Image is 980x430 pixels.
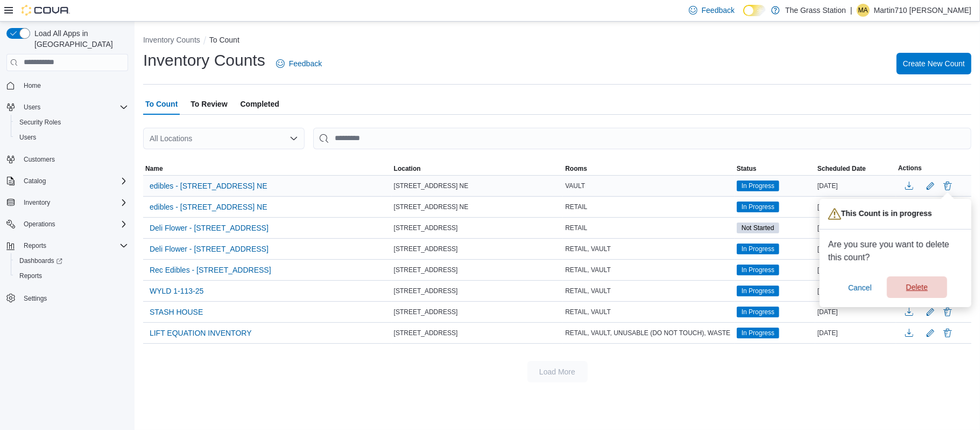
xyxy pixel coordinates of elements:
[857,4,870,17] div: Martin710 Anaya
[563,327,735,339] div: RETAIL, VAULT, UNUSABLE (DO NOT TOUCH), WASTE
[898,164,922,172] span: Actions
[145,178,272,194] button: edibles - [STREET_ADDRESS] NE
[150,244,269,254] span: Deli Flower - [STREET_ADDRESS]
[735,162,815,175] button: Status
[19,152,128,166] span: Customers
[19,196,128,209] span: Inventory
[394,287,458,295] span: [STREET_ADDRESS]
[24,220,55,228] span: Operations
[844,277,876,299] button: Cancel
[394,203,469,211] span: [STREET_ADDRESS] NE
[143,50,265,71] h1: Inventory Counts
[150,223,269,233] span: Deli Flower - [STREET_ADDRESS]
[702,5,735,16] span: Feedback
[563,306,735,318] div: RETAIL, VAULT
[19,79,128,92] span: Home
[145,283,208,299] button: WYLD 1-113-25
[874,4,971,17] p: Martin710 [PERSON_NAME]
[815,242,896,255] div: [DATE]
[737,265,779,275] span: In Progress
[903,58,965,69] span: Create New Count
[150,286,203,296] span: WYLD 1-113-25
[209,36,239,44] button: To Count
[15,131,40,144] a: Users
[19,256,62,265] span: Dashboards
[815,162,896,175] button: Scheduled Date
[906,282,928,293] span: Delete
[924,325,937,341] button: Edit count details
[2,195,132,210] button: Inventory
[848,282,872,293] span: Cancel
[820,199,971,230] div: This Count is in progress
[742,244,774,254] span: In Progress
[815,200,896,213] div: [DATE]
[15,116,65,129] a: Security Roles
[737,307,779,317] span: In Progress
[145,93,178,115] span: To Count
[19,218,128,231] span: Operations
[19,153,59,166] a: Customers
[19,79,45,92] a: Home
[19,133,36,142] span: Users
[19,101,128,114] span: Users
[11,268,132,283] button: Reports
[742,286,774,296] span: In Progress
[924,304,937,320] button: Edit count details
[2,100,132,115] button: Users
[11,130,132,145] button: Users
[785,4,846,17] p: The Grass Station
[815,221,896,234] div: [DATE]
[815,285,896,297] div: [DATE]
[2,290,132,306] button: Settings
[6,73,128,334] nav: Complex example
[394,245,458,253] span: [STREET_ADDRESS]
[394,224,458,232] span: [STREET_ADDRESS]
[828,238,963,264] p: Are you sure you want to delete this count?
[145,241,273,257] button: Deli Flower - [STREET_ADDRESS]
[743,16,744,17] span: Dark Mode
[289,58,322,69] span: Feedback
[290,134,298,143] button: Open list of options
[143,34,971,47] nav: An example of EuiBreadcrumbs
[15,254,67,267] a: Dashboards
[817,164,866,173] span: Scheduled Date
[150,307,203,317] span: STASH HOUSE
[941,306,954,318] button: Delete
[743,5,766,16] input: Dark Mode
[742,223,774,233] span: Not Started
[19,239,128,252] span: Reports
[392,162,563,175] button: Location
[24,294,47,303] span: Settings
[563,221,735,234] div: RETAIL
[145,164,163,173] span: Name
[19,196,54,209] button: Inventory
[313,128,971,149] input: This is a search bar. After typing your query, hit enter to filter the results lower in the page.
[241,93,279,115] span: Completed
[394,308,458,316] span: [STREET_ADDRESS]
[15,269,128,282] span: Reports
[394,266,458,274] span: [STREET_ADDRESS]
[2,78,132,93] button: Home
[565,164,587,173] span: Rooms
[539,366,575,377] span: Load More
[145,262,276,278] button: Rec Edibles - [STREET_ADDRESS]
[19,175,50,188] button: Catalog
[887,276,947,298] button: Delete
[737,164,757,173] span: Status
[563,242,735,255] div: RETAIL, VAULT
[19,118,61,127] span: Security Roles
[24,241,46,250] span: Reports
[737,223,779,233] span: Not Started
[941,178,954,194] button: Delete count
[563,285,735,297] div: RETAIL, VAULT
[742,328,774,338] span: In Progress
[24,198,50,207] span: Inventory
[150,265,271,275] span: Rec Edibles - [STREET_ADDRESS]
[22,5,70,16] img: Cova
[737,328,779,338] span: In Progress
[563,200,735,213] div: RETAIL
[858,4,868,17] span: MA
[11,115,132,130] button: Security Roles
[143,162,392,175] button: Name
[272,53,326,74] a: Feedback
